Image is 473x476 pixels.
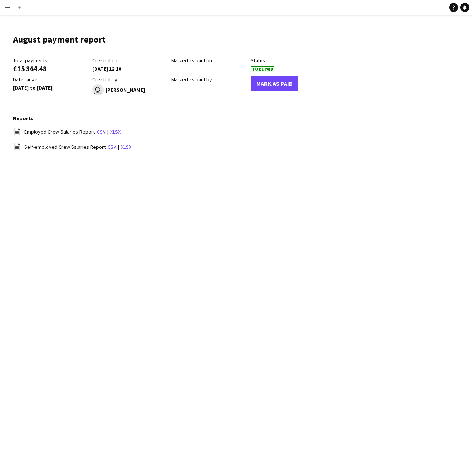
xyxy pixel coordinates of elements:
div: [PERSON_NAME] [92,84,168,95]
div: [DATE] to [DATE] [13,84,89,91]
span: To Be Paid [251,66,274,72]
div: [DATE] 12:10 [92,65,168,72]
a: xlsx [110,128,121,135]
button: Mark As Paid [251,76,298,91]
a: csv [97,128,105,135]
h3: Reports [13,115,466,122]
div: Marked as paid by [171,76,247,83]
span: Employed Crew Salaries Report [24,128,95,135]
div: Total payments [13,57,89,64]
a: xlsx [121,144,131,150]
div: Date range [13,76,89,83]
div: £15 364.48 [13,65,89,72]
div: | [13,127,466,137]
span: Self-employed Crew Salaries Report [24,144,106,150]
div: Created on [92,57,168,64]
div: Marked as paid on [171,57,247,64]
div: Created by [92,76,168,83]
span: — [171,84,175,91]
div: Status [251,57,326,64]
span: — [171,65,175,72]
div: | [13,142,466,151]
h1: August payment report [13,34,106,45]
a: csv [108,144,116,150]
